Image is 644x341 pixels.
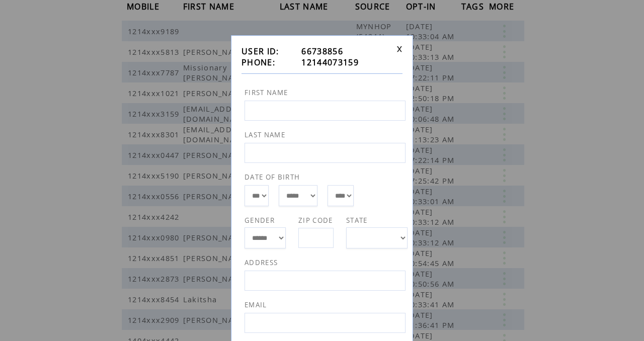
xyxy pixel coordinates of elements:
span: LAST NAME [245,130,285,139]
span: 66738856 [301,46,343,57]
span: GENDER [245,216,275,225]
span: USER ID: [242,46,279,57]
span: 12144073159 [301,57,359,68]
span: PHONE: [242,57,275,68]
span: ADDRESS [245,258,278,267]
span: FIRST NAME [245,88,288,97]
span: DATE OF BIRTH [245,173,300,182]
span: ZIP CODE [298,216,333,225]
span: STATE [346,216,368,225]
span: EMAIL [245,300,267,309]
